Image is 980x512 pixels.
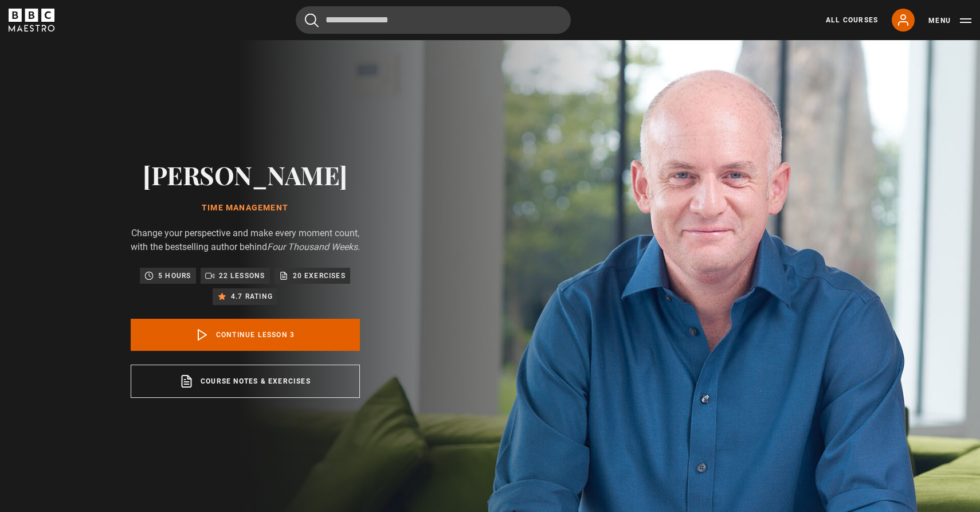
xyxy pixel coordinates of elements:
a: Course notes & exercises [131,365,360,398]
p: 22 lessons [219,270,265,282]
h2: [PERSON_NAME] [131,160,360,189]
p: Change your perspective and make every moment count, with the bestselling author behind . [131,226,360,254]
button: Submit the search query [305,13,319,28]
i: Four Thousand Weeks [267,241,358,252]
p: 20 exercises [293,270,346,282]
a: All Courses [826,15,878,25]
svg: BBC Maestro [9,9,54,32]
p: 5 hours [158,270,191,282]
a: Continue lesson 3 [131,319,360,351]
input: Search [296,6,571,34]
button: Toggle navigation [928,15,971,26]
h1: Time Management [131,204,360,213]
p: 4.7 rating [231,291,273,302]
